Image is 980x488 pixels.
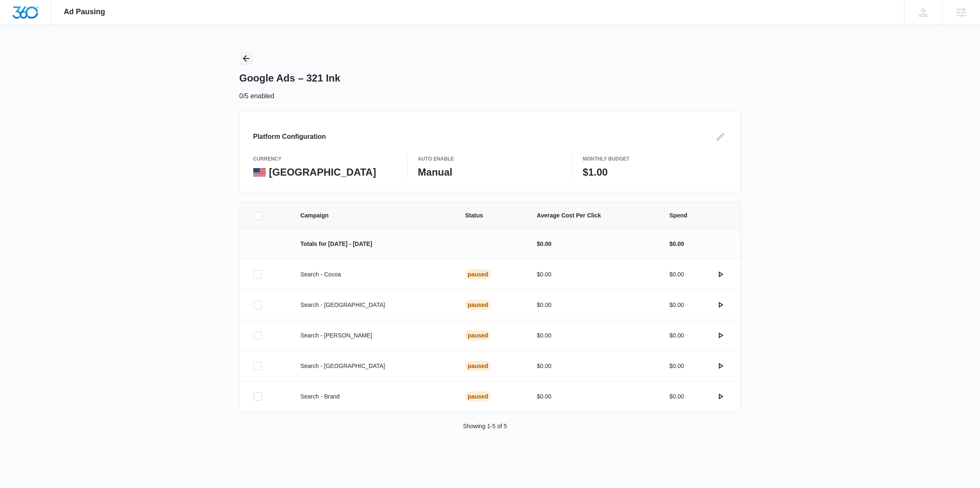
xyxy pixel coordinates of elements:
p: Search - [GEOGRAPHIC_DATA] [300,301,445,309]
p: Totals for [DATE] - [DATE] [300,240,445,248]
p: $0.00 [537,301,649,309]
span: Status [465,211,517,220]
p: $0.00 [669,331,684,340]
button: Edit [714,130,727,143]
h1: Google Ads – 321 Ink [239,72,341,84]
h3: Platform Configuration [253,132,326,142]
p: Showing 1-5 of 5 [463,422,507,431]
p: Auto Enable [418,155,562,163]
p: $0.00 [669,301,684,309]
img: United States [253,168,266,176]
div: Paused [465,300,491,310]
button: actions.activate [714,268,727,281]
p: $0.00 [537,362,649,370]
button: actions.activate [714,390,727,403]
p: Search - Brand [300,392,445,401]
span: Ad Pausing [64,8,105,16]
p: $0.00 [537,392,649,401]
p: $0.00 [537,270,649,279]
button: actions.activate [714,359,727,373]
p: [GEOGRAPHIC_DATA] [269,166,376,179]
p: Search - Cocoa [300,270,445,279]
p: Search - [GEOGRAPHIC_DATA] [300,362,445,370]
p: Search - [PERSON_NAME] [300,331,445,340]
button: actions.activate [714,329,727,342]
p: $0.00 [669,362,684,370]
div: Paused [465,330,491,340]
p: $0.00 [669,240,684,248]
p: Monthly Budget [583,155,727,163]
p: 0/5 enabled [239,91,275,101]
span: Campaign [300,211,445,220]
p: $0.00 [669,392,684,401]
p: $1.00 [583,166,727,179]
div: Paused [465,361,491,371]
div: Paused [465,391,491,401]
span: Spend [669,211,727,220]
button: actions.activate [714,298,727,312]
p: Manual [418,166,562,179]
p: $0.00 [537,240,649,248]
p: currency [253,155,397,163]
div: Paused [465,269,491,279]
p: $0.00 [669,270,684,279]
span: Average Cost Per Click [537,211,649,220]
button: Back [239,52,253,65]
p: $0.00 [537,331,649,340]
